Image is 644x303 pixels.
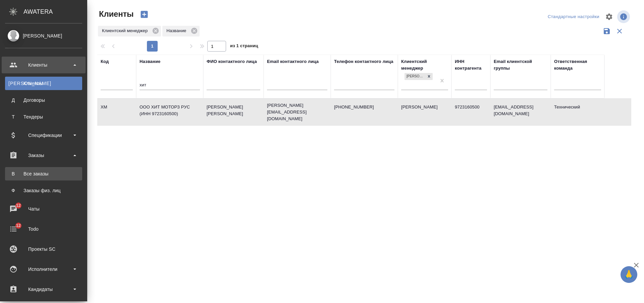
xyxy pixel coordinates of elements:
[398,100,451,124] td: [PERSON_NAME]
[162,26,200,36] div: Название
[5,130,82,140] div: Спецификации
[404,72,433,81] div: Никифорова Валерия
[230,42,258,52] span: из 1 страниц
[401,58,448,72] div: Клиентский менеджер
[8,97,79,103] div: Договоры
[2,241,86,257] a: Проекты SC
[5,93,82,107] a: ДДоговоры
[5,284,82,294] div: Кандидаты
[101,58,109,65] div: Код
[5,204,82,214] div: Чаты
[554,58,601,72] div: Ответственная команда
[8,113,79,120] div: Тендеры
[23,5,87,18] div: AWATERA
[5,264,82,274] div: Исполнители
[5,244,82,254] div: Проекты SC
[97,100,136,124] td: XM
[455,58,487,72] div: ИНН контрагента
[203,100,264,124] td: [PERSON_NAME] [PERSON_NAME]
[8,80,79,87] div: Клиенты
[97,9,133,19] span: Клиенты
[5,184,82,197] a: ФЗаказы физ. лиц
[5,167,82,180] a: ВВсе заказы
[267,102,327,122] p: [PERSON_NAME][EMAIL_ADDRESS][DOMAIN_NAME]
[405,73,425,80] div: [PERSON_NAME]
[5,150,82,160] div: Заказы
[267,58,319,65] div: Email контактного лица
[551,100,604,124] td: Технический
[2,201,86,217] a: 12Чаты
[136,100,203,124] td: ООО ХИТ МОТОРЗ РУС (ИНН 9723160500)
[102,27,150,34] p: Клиентский менеджер
[12,222,25,229] span: 12
[12,202,25,209] span: 12
[5,60,82,70] div: Клиенты
[8,170,79,177] div: Все заказы
[5,32,82,40] div: [PERSON_NAME]
[546,12,601,22] div: split button
[613,25,626,37] button: Сбросить фильтры
[451,100,490,124] td: 9723160500
[334,104,394,110] p: [PHONE_NUMBER]
[490,100,551,124] td: [EMAIL_ADDRESS][DOMAIN_NAME]
[5,224,82,234] div: Todo
[166,27,189,34] p: Название
[136,9,152,20] button: Создать
[140,58,160,65] div: Название
[98,26,161,36] div: Клиентский менеджер
[2,221,86,237] a: 12Todo
[5,110,82,124] a: ТТендеры
[600,25,613,37] button: Сохранить фильтры
[5,77,82,90] a: [PERSON_NAME]Клиенты
[617,10,631,23] span: Посмотреть информацию
[334,58,393,65] div: Телефон контактного лица
[601,9,617,25] span: Настроить таблицу
[494,58,547,72] div: Email клиентской группы
[8,187,79,194] div: Заказы физ. лиц
[621,266,637,283] button: 🙏
[207,58,257,65] div: ФИО контактного лица
[623,268,635,282] span: 🙏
